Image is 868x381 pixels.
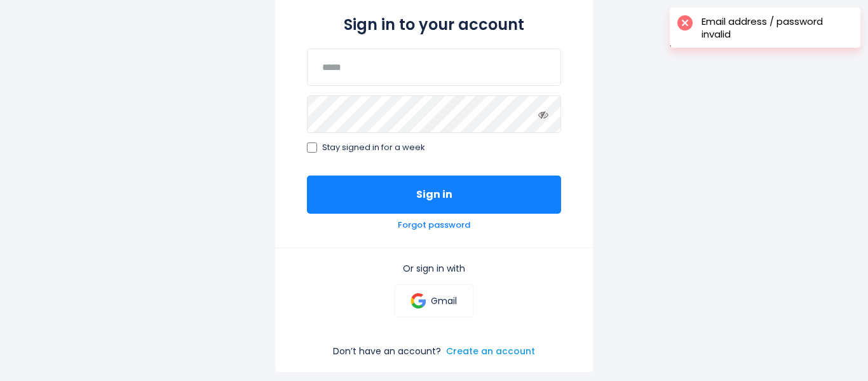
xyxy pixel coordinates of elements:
a: Forgot password [398,220,470,231]
div: Email address / password invalid [702,15,853,40]
button: Sign in [307,176,561,214]
span: Stay signed in for a week [322,142,425,153]
p: Or sign in with [307,263,561,274]
p: Gmail [431,295,457,307]
p: Don’t have an account? [333,345,441,357]
a: Gmail [395,284,473,317]
h2: Sign in to your account [307,13,561,36]
input: Stay signed in for a week [307,142,317,153]
a: Create an account [446,345,535,357]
